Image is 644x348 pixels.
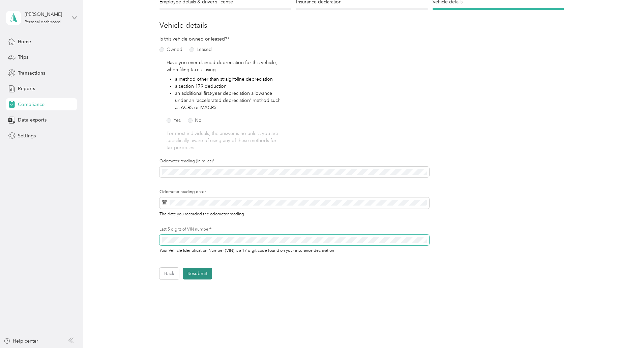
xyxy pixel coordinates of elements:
li: a method other than straight-line depreciation [175,76,284,83]
iframe: Everlance-gr Chat Button Frame [606,310,644,348]
p: Is this vehicle owned or leased?* [159,35,247,43]
span: Trips [18,54,28,61]
label: No [188,118,202,123]
label: Owned [159,47,182,52]
h3: Vehicle details [159,20,564,31]
span: Settings [18,132,36,139]
span: Compliance [18,101,45,108]
span: Reports [18,85,35,92]
button: Help center [4,338,38,345]
button: Back [159,268,179,279]
div: Personal dashboard [25,20,61,24]
span: Home [18,38,31,45]
label: Last 5 digits of VIN number* [159,226,429,233]
li: a section 179 deduction [175,83,284,90]
span: Data exports [18,116,47,124]
label: Odometer reading date* [159,189,429,195]
p: For most individuals, the answer is no unless you are specifically aware of using any of these me... [167,130,284,151]
div: [PERSON_NAME] [25,11,67,18]
span: Your Vehicle Identification Number (VIN) is a 17 digit code found on your insurance declaration [159,247,334,253]
label: Yes [167,118,181,123]
p: Have you ever claimed depreciation for this vehicle, when filing taxes, using: [167,59,284,73]
span: Transactions [18,70,45,77]
li: an additional first-year depreciation allowance under an 'accelerated depreciation' method such a... [175,90,284,111]
span: The date you recorded the odometer reading [159,210,244,217]
label: Leased [189,47,212,52]
button: Resubmit [183,268,212,279]
label: Odometer reading (in miles)* [159,158,429,164]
